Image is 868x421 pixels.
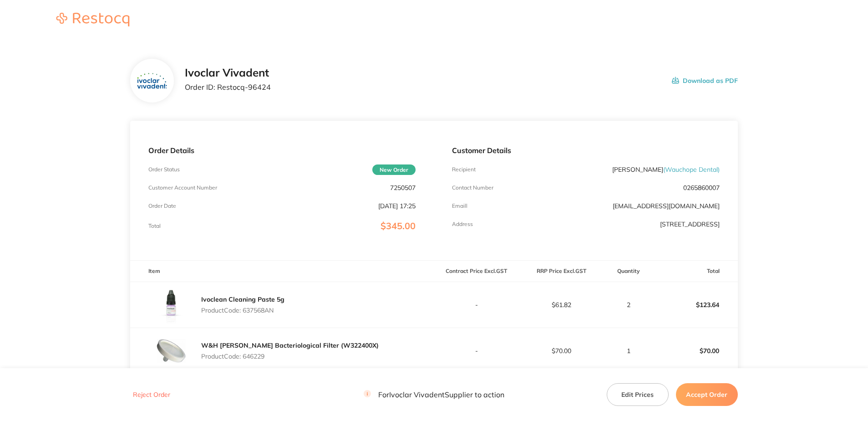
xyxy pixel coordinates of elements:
a: W&H [PERSON_NAME] Bacteriological Filter (W322400X) [201,341,379,349]
th: Total [653,261,738,282]
a: [EMAIL_ADDRESS][DOMAIN_NAME] [613,202,720,210]
p: $61.82 [519,301,604,308]
p: 7250507 [390,184,416,191]
p: - [434,301,518,308]
p: Order ID: Restocq- 96424 [185,83,271,91]
th: RRP Price Excl. GST [519,261,604,282]
p: $123.64 [653,294,737,316]
img: NDFxNGZ2Mw [148,282,194,328]
th: Quantity [604,261,653,282]
th: Item [130,261,434,282]
p: [STREET_ADDRESS] [660,221,720,228]
span: New Order [372,164,416,175]
button: Reject Order [130,391,173,399]
a: Restocq logo [47,13,138,28]
p: For Ivoclar Vivadent Supplier to action [364,390,504,399]
p: 1 [604,347,652,354]
button: Accept Order [676,383,738,406]
p: Total [148,223,161,229]
p: $70.00 [519,347,604,354]
p: Product Code: 637568AN [201,307,284,314]
p: 0265860007 [683,184,720,191]
th: Contract Price Excl. GST [434,261,519,282]
p: [PERSON_NAME] [612,166,720,173]
p: Recipient [452,166,476,173]
p: Order Details [148,146,416,154]
p: Address [452,221,473,227]
p: Customer Details [452,146,719,154]
p: Contact Number [452,185,493,191]
p: Emaill [452,203,467,209]
h2: Ivoclar Vivadent [185,67,271,79]
span: ( Wauchope Dental ) [663,165,720,174]
p: Order Date [148,203,176,209]
span: $345.00 [381,220,416,231]
button: Edit Prices [607,383,669,406]
p: Order Status [148,166,180,173]
p: Customer Account Number [148,185,217,191]
p: $70.00 [653,340,737,362]
p: - [434,347,518,354]
button: Download as PDF [672,67,738,95]
img: ZHFpYnF5cw [148,328,194,374]
a: Ivoclean Cleaning Paste 5g [201,295,284,303]
p: [DATE] 17:25 [378,202,416,210]
p: 2 [604,301,652,308]
img: ZTZpajdpOQ [137,73,167,89]
img: Restocq logo [47,13,138,26]
p: Product Code: 646229 [201,353,379,360]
